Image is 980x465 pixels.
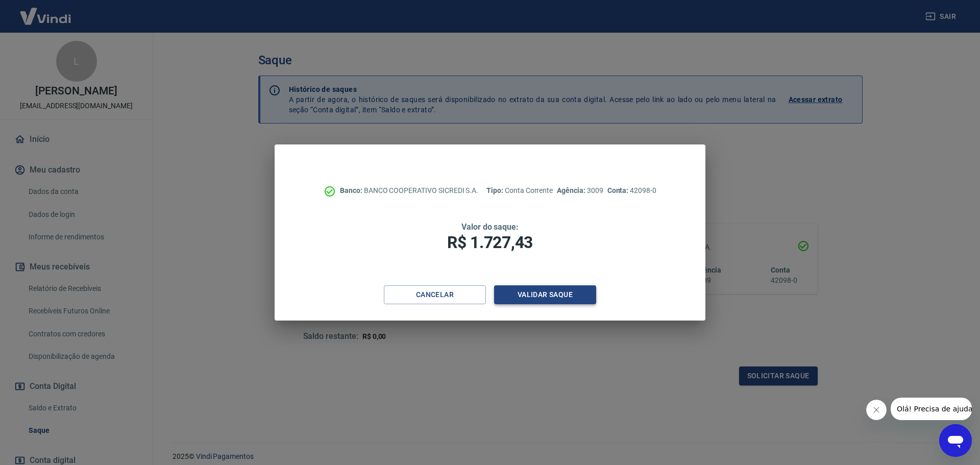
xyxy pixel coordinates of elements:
[607,185,656,196] p: 42098-0
[6,7,86,15] span: Olá! Precisa de ajuda?
[340,186,364,194] span: Banco:
[461,222,519,232] span: Valor do saque:
[891,398,972,420] iframe: Mensagem da empresa
[866,400,887,420] iframe: Fechar mensagem
[939,424,972,457] iframe: Botão para abrir a janela de mensagens
[494,285,596,304] button: Validar saque
[486,185,553,196] p: Conta Corrente
[557,185,603,196] p: 3009
[607,186,630,194] span: Conta:
[486,186,505,194] span: Tipo:
[340,185,478,196] p: BANCO COOPERATIVO SICREDI S.A.
[557,186,587,194] span: Agência:
[384,285,486,304] button: Cancelar
[447,233,533,252] span: R$ 1.727,43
